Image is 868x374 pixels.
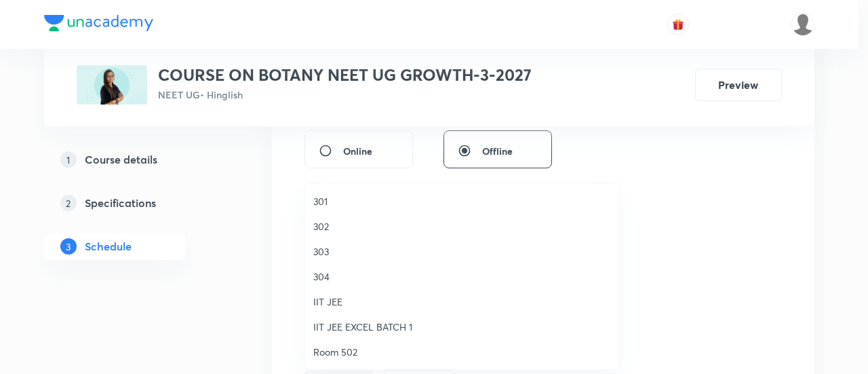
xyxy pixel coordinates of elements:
span: 303 [313,244,610,259]
span: Room 502 [313,345,610,359]
span: IIT JEE EXCEL BATCH 1 [313,320,610,334]
span: 301 [313,194,610,208]
span: 302 [313,219,610,233]
span: 304 [313,269,610,284]
span: IIT JEE [313,295,610,309]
